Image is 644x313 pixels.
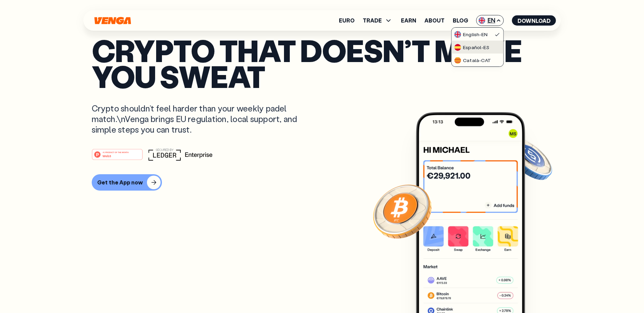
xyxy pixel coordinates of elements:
[401,18,416,23] a: Earn
[92,103,307,135] p: Crypto shouldn’t feel harder than your weekly padel match.\nVenga brings EU regulation, local sup...
[454,57,461,64] img: flag-cat
[372,180,433,242] img: Bitcoin
[92,37,553,89] p: Crypto that doesn’t make you sweat
[454,57,491,64] div: Català - CAT
[505,134,554,183] img: USDC coin
[454,31,488,38] div: English - EN
[454,44,489,51] div: Español - ES
[512,15,556,26] button: Download
[103,151,129,153] tspan: #1 PRODUCT OF THE MONTH
[92,153,143,162] a: #1 PRODUCT OF THE MONTHWeb3
[476,15,504,26] span: EN
[451,41,503,54] a: flag-esEspañol-ES
[339,18,355,23] a: Euro
[97,179,143,186] div: Get the App now
[451,54,503,66] a: flag-catCatalà-CAT
[453,18,468,23] a: Blog
[92,174,162,191] button: Get the App now
[424,18,445,23] a: About
[479,17,485,24] img: flag-uk
[363,16,393,25] span: TRADE
[94,17,132,25] svg: Home
[454,31,461,38] img: flag-uk
[451,28,503,41] a: flag-ukEnglish-EN
[454,44,461,51] img: flag-es
[363,18,382,23] span: TRADE
[92,174,553,191] a: Get the App now
[102,154,111,158] tspan: Web3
